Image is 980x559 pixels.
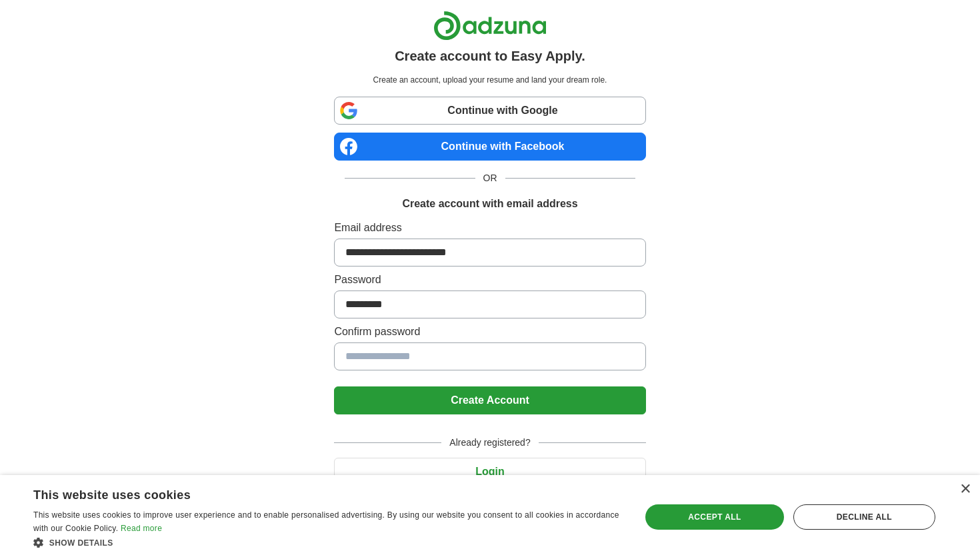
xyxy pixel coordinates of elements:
[441,436,538,450] span: Already registered?
[49,538,113,548] span: Show details
[334,466,645,477] a: Login
[334,133,645,161] a: Continue with Facebook
[33,483,589,503] div: This website uses cookies
[334,272,645,288] label: Password
[334,386,645,414] button: Create Account
[433,11,547,41] img: Adzuna logo
[121,524,162,533] a: Read more, opens a new window
[334,220,645,236] label: Email address
[793,504,935,530] div: Decline all
[337,74,643,86] p: Create an account, upload your resume and land your dream role.
[334,458,645,486] button: Login
[334,324,645,340] label: Confirm password
[645,504,784,530] div: Accept all
[960,484,970,494] div: Close
[475,171,505,185] span: OR
[395,46,585,66] h1: Create account to Easy Apply.
[334,97,645,125] a: Continue with Google
[402,196,577,212] h1: Create account with email address
[33,510,619,533] span: This website uses cookies to improve user experience and to enable personalised advertising. By u...
[33,536,623,549] div: Show details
